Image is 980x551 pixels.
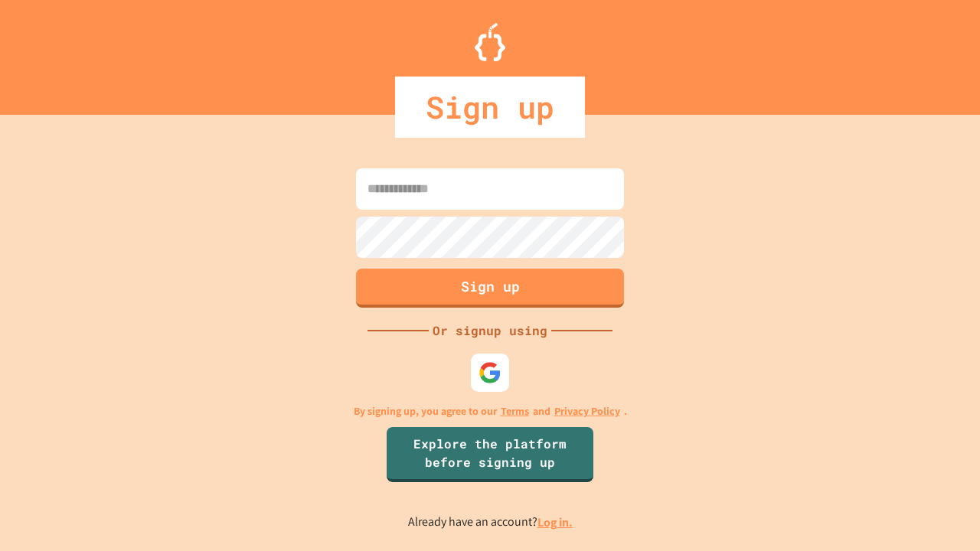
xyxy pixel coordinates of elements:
[537,514,573,530] a: Log in.
[554,403,620,419] a: Privacy Policy
[387,427,593,482] a: Explore the platform before signing up
[395,77,585,138] div: Sign up
[408,513,573,532] p: Already have an account?
[475,23,505,61] img: Logo.svg
[479,361,501,384] img: google-icon.svg
[354,403,627,419] p: By signing up, you agree to our and .
[501,403,529,419] a: Terms
[429,321,551,340] div: Or signup using
[356,269,624,308] button: Sign up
